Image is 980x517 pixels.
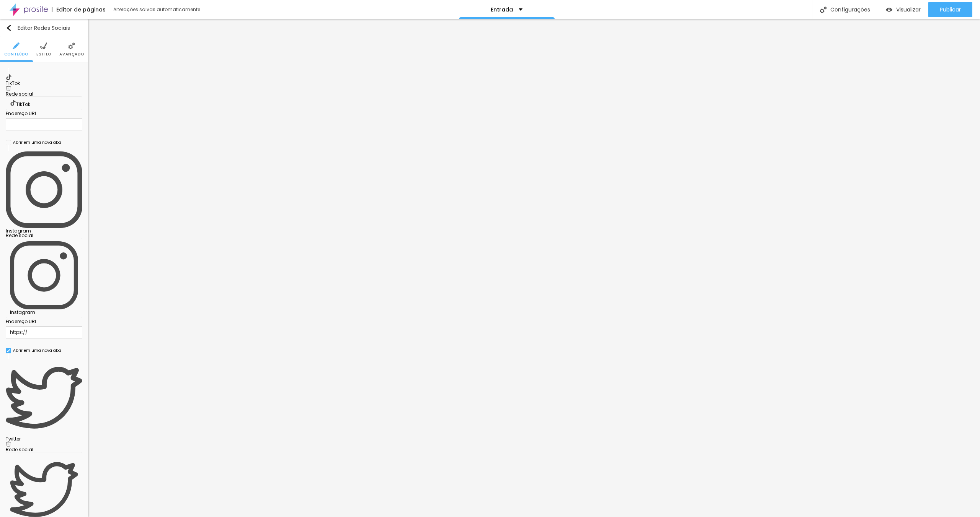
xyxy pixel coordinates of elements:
[6,318,82,325] label: Endereço URL
[6,437,82,441] div: Twitter
[940,7,961,13] span: Publicar
[10,100,78,107] div: TikTok
[6,232,33,239] span: Rede social
[6,353,11,359] img: Icone
[6,25,12,31] img: Icone
[52,7,106,12] div: Editor de páginas
[6,91,33,97] span: Rede social
[6,151,82,228] img: Instagram
[7,349,10,353] img: Icone
[13,141,61,145] div: Abrir em uma nova aba
[6,446,33,453] span: Rede social
[113,7,201,12] div: Alterações salvas automaticamente
[6,441,11,447] img: Icone
[6,110,82,117] label: Endereço URL
[878,2,928,17] button: Visualizar
[6,86,11,91] img: Icone
[820,7,826,13] img: Icone
[13,349,61,353] div: Abrir em uma nova aba
[6,229,82,233] div: Instagram
[928,2,972,17] button: Publicar
[10,241,78,315] div: Instagram
[6,74,12,80] img: TikTok
[59,52,84,56] span: Avançado
[68,42,75,49] img: Icone
[40,42,47,49] img: Icone
[6,359,82,436] img: Twitter
[6,68,11,73] img: Icone
[6,145,11,151] img: Icone
[88,19,980,517] iframe: Editor
[491,7,513,12] p: Entrada
[4,52,28,56] span: Conteúdo
[6,25,70,31] div: Editar Redes Sociais
[886,7,892,13] img: view-1.svg
[10,100,16,106] img: TikTok
[36,52,51,56] span: Estilo
[896,7,921,13] span: Visualizar
[13,42,20,49] img: Icone
[6,81,82,86] div: TikTok
[10,241,78,309] img: Instagram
